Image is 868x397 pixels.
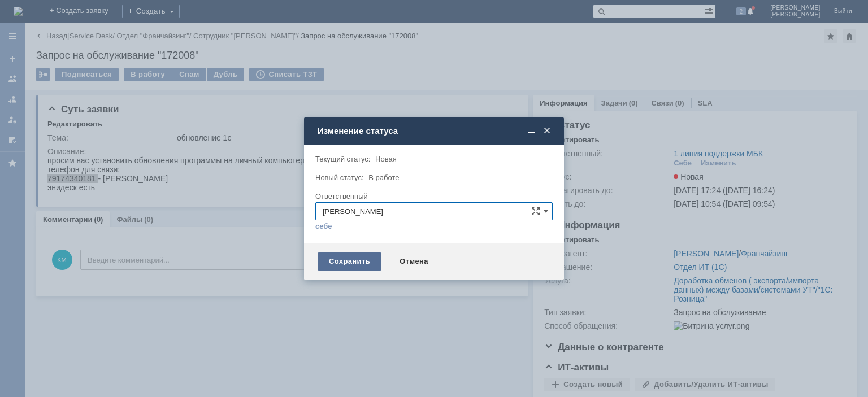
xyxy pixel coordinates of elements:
span: В работе [368,173,399,182]
span: Сложная форма [531,207,540,216]
div: Изменение статуса [318,126,553,136]
label: Текущий статус: [315,155,370,163]
span: Новая [375,155,397,163]
a: себе [315,222,332,231]
label: Новый статус: [315,173,364,182]
div: Ответственный [315,193,550,200]
span: Свернуть (Ctrl + M) [526,126,537,136]
span: Закрыть [541,126,553,136]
